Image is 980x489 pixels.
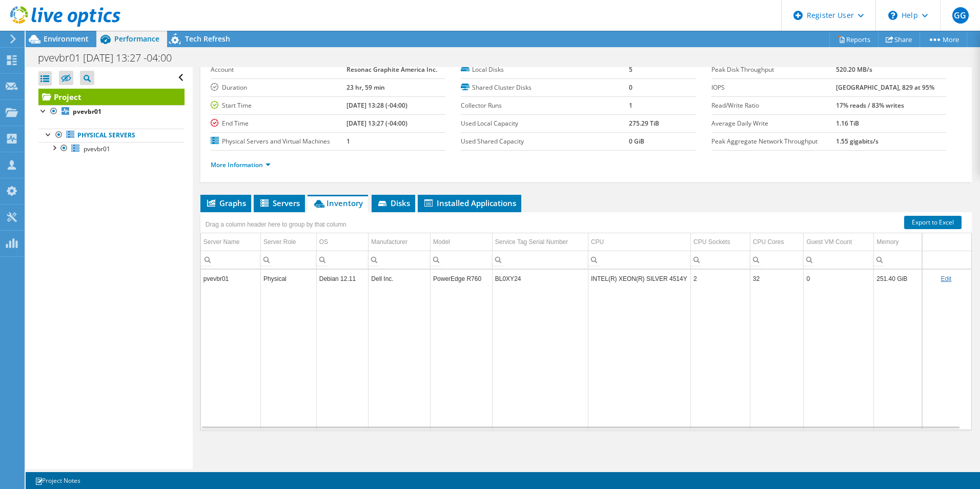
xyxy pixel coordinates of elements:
a: Project Notes [28,474,88,487]
td: Column Memory, Value 251.40 GiB [874,270,922,288]
div: Server Role [263,236,296,248]
svg: \n [888,11,897,20]
div: Server Name [203,236,240,248]
b: 23 hr, 59 min [346,83,385,92]
td: CPU Cores Column [750,233,804,251]
span: Servers [259,198,300,208]
b: 0 [629,83,632,92]
a: Physical Servers [38,129,185,142]
div: Model [433,236,450,248]
div: Physical [263,273,314,285]
a: Reports [829,31,879,47]
div: Service Tag Serial Number [495,236,568,248]
td: CPU Sockets Column [691,233,750,251]
td: Server Role Column [261,233,317,251]
td: Column Server Name, Filter cell [201,251,261,269]
label: Start Time [211,100,346,111]
label: Peak Disk Throughput [711,65,836,75]
b: 17% reads / 83% writes [836,101,904,110]
b: Resonac Graphite America Inc. [346,65,437,74]
label: Collector Runs [461,100,629,111]
td: Column Server Role, Filter cell [261,251,317,269]
b: 5 [629,65,632,74]
a: More Information [211,160,271,169]
div: Data grid [200,212,972,430]
b: [DATE] 13:28 (-04:00) [346,101,407,110]
div: CPU Cores [753,236,784,248]
label: Peak Aggregate Network Throughput [711,136,836,147]
td: Column CPU Cores, Filter cell [750,251,804,269]
td: Column Server Role, Value Physical [261,270,317,288]
div: OS [319,236,328,248]
td: Column CPU Cores, Value 32 [750,270,804,288]
div: Guest VM Count [806,236,852,248]
td: CPU Column [588,233,690,251]
label: Duration [211,83,346,93]
div: Drag a column header here to group by that column [203,217,349,232]
div: Manufacturer [371,236,407,248]
label: Average Daily Write [711,118,836,129]
label: End Time [211,118,346,129]
b: 1.55 gigabits/s [836,137,879,146]
a: Edit [941,275,951,282]
td: Model Column [431,233,493,251]
label: Physical Servers and Virtual Machines [211,136,346,147]
span: GG [952,7,969,24]
label: Local Disks [461,65,629,75]
label: IOPS [711,83,836,93]
span: pvevbr01 [84,145,110,153]
a: Share [878,31,920,47]
label: Used Local Capacity [461,118,629,129]
td: Column Server Name, Value pvevbr01 [201,270,261,288]
label: Account [211,65,346,75]
b: 1 [346,137,350,146]
b: 520.20 MB/s [836,65,872,74]
td: Column Manufacturer, Value Dell Inc. [369,270,431,288]
label: Read/Write Ratio [711,100,836,111]
td: Service Tag Serial Number Column [492,233,588,251]
td: OS Column [316,233,369,251]
label: Shared Cluster Disks [461,83,629,93]
td: Column Model, Value PowerEdge R760 [431,270,493,288]
b: 1 [629,101,632,110]
td: Column Service Tag Serial Number, Value BL0XY24 [492,270,588,288]
span: Graphs [206,198,246,208]
h1: pvevbr01 [DATE] 13:27 -04:00 [33,52,188,64]
a: Project [38,89,185,105]
td: Server Name Column [201,233,261,251]
span: Performance [114,34,159,44]
span: Inventory [313,198,363,208]
span: Environment [44,34,89,44]
td: Memory Column [874,233,922,251]
td: Column Guest VM Count, Filter cell [804,251,874,269]
b: [DATE] 13:27 (-04:00) [346,119,407,128]
td: Column CPU Sockets, Filter cell [691,251,750,269]
td: Manufacturer Column [369,233,431,251]
a: Export to Excel [904,216,962,229]
td: Column Manufacturer, Filter cell [369,251,431,269]
b: [GEOGRAPHIC_DATA], 829 at 95% [836,83,934,92]
label: Used Shared Capacity [461,136,629,147]
a: pvevbr01 [38,142,185,155]
td: Column CPU Sockets, Value 2 [691,270,750,288]
span: Installed Applications [423,198,516,208]
b: 275.29 TiB [629,119,659,128]
td: Column Model, Filter cell [431,251,493,269]
td: Column Service Tag Serial Number, Filter cell [492,251,588,269]
a: pvevbr01 [38,105,185,118]
td: Column Guest VM Count, Value 0 [804,270,874,288]
td: Column Memory, Filter cell [874,251,922,269]
td: Column OS, Filter cell [316,251,369,269]
div: CPU Sockets [693,236,730,248]
td: Column CPU, Value INTEL(R) XEON(R) SILVER 4514Y [588,270,690,288]
b: pvevbr01 [73,107,101,116]
td: Column OS, Value Debian 12.11 [316,270,369,288]
td: Guest VM Count Column [804,233,874,251]
td: Column CPU, Filter cell [588,251,690,269]
div: CPU [591,236,604,248]
span: Tech Refresh [185,34,230,44]
b: 0 GiB [629,137,644,146]
b: 1.16 TiB [836,119,859,128]
div: Memory [876,236,899,248]
span: Disks [377,198,410,208]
